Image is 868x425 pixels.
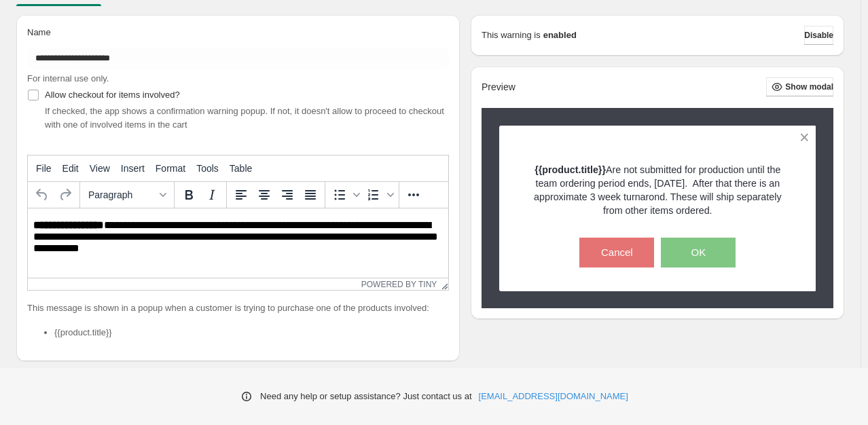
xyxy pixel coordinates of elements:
[437,278,448,290] div: Resize
[177,183,200,206] button: Bold
[785,81,833,92] span: Show modal
[804,30,833,41] span: Disable
[482,81,516,93] h2: Preview
[230,163,252,174] span: Table
[299,183,322,206] button: Justify
[45,106,444,130] span: If checked, the app shows a confirmation warning popup. If not, it doesn't allow to proceed to ch...
[230,183,253,206] button: Align left
[27,73,109,84] span: For internal use only.
[83,183,171,206] button: Formats
[804,26,833,45] button: Disable
[45,90,180,100] span: Allow checkout for items involved?
[479,390,628,403] a: [EMAIL_ADDRESS][DOMAIN_NAME]
[253,183,276,206] button: Align center
[88,189,155,200] span: Paragraph
[482,29,541,42] p: This warning is
[62,163,79,174] span: Edit
[328,183,362,206] div: Bullet list
[54,326,449,339] li: {{product.title}}
[121,163,145,174] span: Insert
[362,183,396,206] div: Numbered list
[28,208,448,278] iframe: Rich Text Area
[402,183,425,206] button: More...
[766,77,833,96] button: Show modal
[90,163,110,174] span: View
[27,301,449,315] p: This message is shown in a popup when a customer is trying to purchase one of the products involved:
[361,280,437,289] a: Powered by Tiny
[579,238,654,267] button: Cancel
[523,163,793,217] p: Are not submitted for production until the team ordering period ends, [DATE]. After that there is...
[535,164,606,175] strong: {{product.title}}
[200,183,223,206] button: Italic
[156,163,185,174] span: Format
[54,183,77,206] button: Redo
[661,238,736,267] button: OK
[36,163,52,174] span: File
[196,163,219,174] span: Tools
[31,183,54,206] button: Undo
[27,27,51,37] span: Name
[543,29,577,42] strong: enabled
[276,183,299,206] button: Align right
